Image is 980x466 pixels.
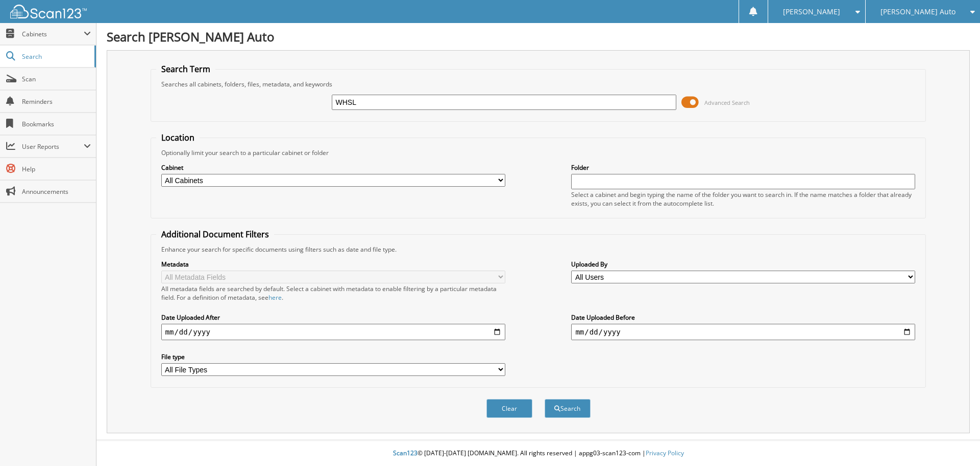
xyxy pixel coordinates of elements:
legend: Location [156,132,200,143]
span: Scan [22,75,91,83]
a: here [268,293,282,302]
div: Enhance your search for specific documents using filters such as date and file type. [156,245,921,254]
legend: Search Term [156,63,215,75]
label: File type [161,352,505,361]
a: Privacy Policy [646,449,684,457]
div: Select a cabinet and begin typing the name of the folder you want to search in. If the name match... [571,190,915,208]
span: [PERSON_NAME] Auto [880,9,955,15]
label: Cabinet [161,163,505,172]
span: [PERSON_NAME] [783,9,840,15]
label: Uploaded By [571,260,915,269]
div: All metadata fields are searched by default. Select a cabinet with metadata to enable filtering b... [161,284,505,302]
input: start [161,324,505,340]
button: Clear [486,399,532,418]
span: Advanced Search [704,99,750,106]
div: © [DATE]-[DATE] [DOMAIN_NAME]. All rights reserved | appg03-scan123-com | [96,441,980,466]
img: scan123-logo-white.svg [10,5,87,18]
span: Cabinets [22,30,84,38]
span: Help [22,165,91,173]
span: Bookmarks [22,120,91,128]
div: Optionally limit your search to a particular cabinet or folder [156,148,921,157]
div: Searches all cabinets, folders, files, metadata, and keywords [156,80,921,88]
span: User Reports [22,142,84,151]
legend: Additional Document Filters [156,229,274,240]
span: Search [22,52,89,61]
span: Announcements [22,187,91,196]
span: Scan123 [393,449,418,457]
span: Reminders [22,97,91,106]
label: Folder [571,163,915,172]
label: Metadata [161,260,505,269]
label: Date Uploaded After [161,313,505,322]
input: end [571,324,915,340]
label: Date Uploaded Before [571,313,915,322]
h1: Search [PERSON_NAME] Auto [107,28,970,45]
button: Search [545,399,591,418]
